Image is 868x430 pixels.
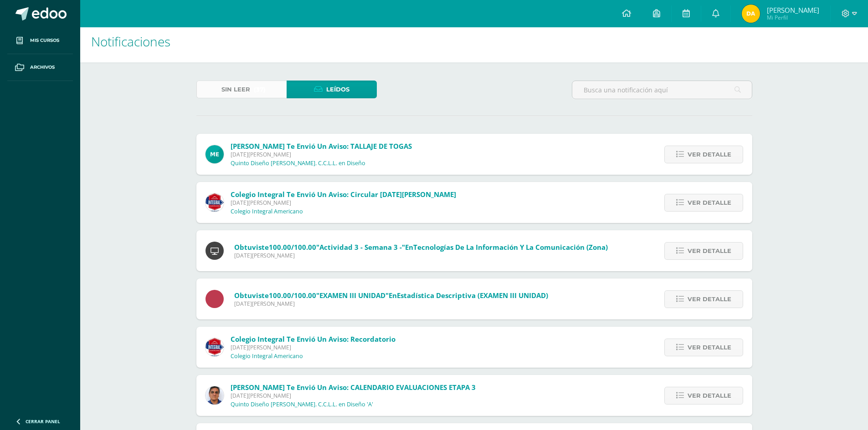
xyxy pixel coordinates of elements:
span: Obtuviste en [234,291,548,300]
p: Quinto Diseño [PERSON_NAME]. C.C.L.L. en Diseño [231,160,365,167]
span: Ver detalle [688,194,731,211]
img: c105304d023d839b59a15d0bf032229d.png [205,145,224,163]
span: [DATE][PERSON_NAME] [231,199,456,207]
span: Colegio Integral te envió un aviso: Recordatorio [231,334,395,344]
span: "EXAMEN III UNIDAD" [316,291,389,300]
span: [DATE][PERSON_NAME] [231,344,395,351]
span: [PERSON_NAME] [767,5,819,15]
span: Leídos [326,81,349,98]
span: Ver detalle [688,339,731,356]
span: [DATE][PERSON_NAME] [231,151,412,158]
span: 100.00/100.00 [269,291,316,300]
img: 869655365762450ab720982c099df79d.png [205,386,224,405]
span: Sin leer [221,81,250,98]
span: Ver detalle [688,291,731,308]
span: Tecnologías de la Información y la Comunicación (Zona) [413,243,608,252]
a: Mis cursos [7,27,73,54]
p: Colegio Integral Americano [231,208,303,215]
span: Estadística Descriptiva (EXAMEN III UNIDAD) [397,291,548,300]
a: Sin leer(37) [196,81,287,98]
span: Cerrar panel [26,418,60,425]
span: Archivos [30,64,55,71]
img: 21903f2d122677bca6dc3e12486c952d.png [742,5,760,23]
span: Obtuviste en [234,243,608,252]
span: Ver detalle [688,387,731,404]
span: (37) [254,81,266,98]
span: Ver detalle [688,243,731,259]
img: 3d8ecf278a7f74c562a74fe44b321cd5.png [205,338,224,356]
span: [PERSON_NAME] te envió un aviso: CALENDARIO EVALUACIONES ETAPA 3 [231,383,476,392]
span: [PERSON_NAME] te envió un aviso: TALLAJE DE TOGAS [231,142,412,151]
span: Mis cursos [30,37,59,44]
span: Ver detalle [688,146,731,163]
p: Quinto Diseño [PERSON_NAME]. C.C.L.L. en Diseño 'A' [231,401,373,408]
span: [DATE][PERSON_NAME] [234,252,608,259]
span: 100.00/100.00 [269,243,316,252]
img: 3d8ecf278a7f74c562a74fe44b321cd5.png [205,193,224,212]
span: Mi Perfil [767,14,819,21]
input: Busca una notificación aquí [572,81,752,99]
p: Colegio Integral Americano [231,353,303,360]
span: [DATE][PERSON_NAME] [234,300,548,308]
span: "Actividad 3 - Semana 3 -" [316,243,405,252]
a: Leídos [287,81,377,98]
a: Archivos [7,54,73,81]
span: Notificaciones [91,33,170,50]
span: Colegio Integral te envió un aviso: Circular [DATE][PERSON_NAME] [231,190,456,199]
span: [DATE][PERSON_NAME] [231,392,476,400]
